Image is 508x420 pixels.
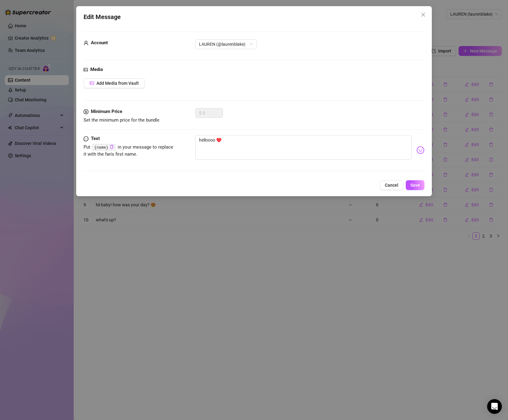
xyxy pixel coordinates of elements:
span: Set the minimum price for the bundle [84,117,159,123]
textarea: helloooo ♥️ [195,135,412,160]
span: dollar [84,108,88,115]
button: Add Media from Vault [84,78,145,88]
div: Open Intercom Messenger [487,399,502,414]
span: Add Media from Vault [96,81,139,86]
button: Click to Copy [110,145,114,150]
strong: Account [91,40,108,45]
span: close [421,12,426,17]
strong: Text [91,136,100,141]
span: copy [110,145,114,149]
span: Save [410,183,420,188]
span: Put in your message to replace it with the fan's first name. [84,144,173,157]
code: {name} [92,144,115,150]
span: Edit Message [84,12,121,22]
button: Close [418,10,428,20]
span: Close [418,12,428,17]
span: ️‍LAUREN (@laurenblake) [199,40,253,49]
span: Cancel [385,183,398,188]
span: message [84,135,88,142]
strong: Media [90,67,103,72]
span: picture [84,66,88,73]
span: picture [90,81,94,85]
button: Save [406,180,424,190]
span: user [84,39,88,47]
button: Cancel [380,180,403,190]
strong: Minimum Price [91,109,122,114]
img: svg%3e [416,146,424,154]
